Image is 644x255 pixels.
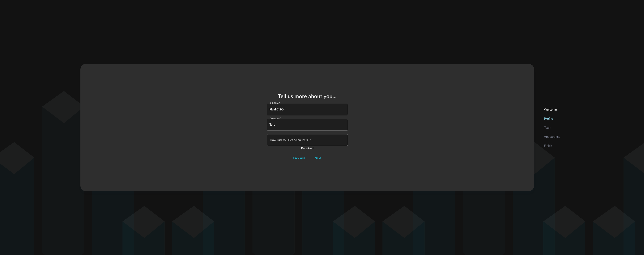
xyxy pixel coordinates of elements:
button: Previous [291,155,308,162]
p: Team [544,125,560,130]
label: Company [270,117,281,120]
p: Welcome [544,107,560,112]
div: Next [315,156,321,161]
button: Next [312,155,324,162]
label: Job Title [270,102,280,105]
p: Appearance [544,134,560,139]
p: Profile [544,116,560,121]
h2: Tell us more about you... [263,93,351,100]
p: Finish [544,143,560,148]
p: Required [267,146,348,150]
div: Previous [293,156,305,161]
